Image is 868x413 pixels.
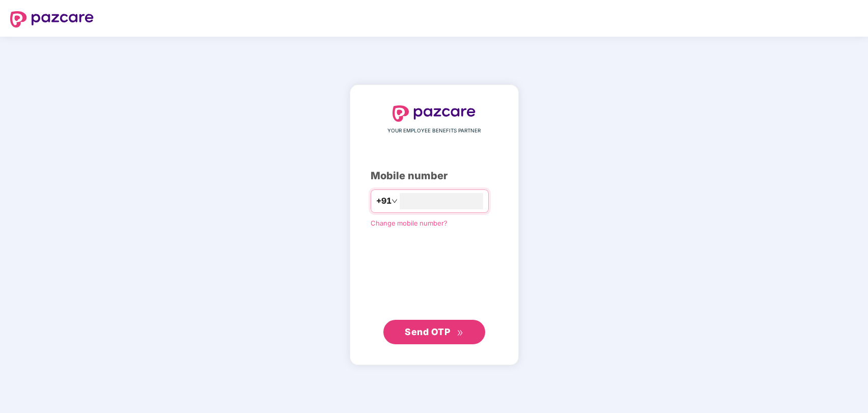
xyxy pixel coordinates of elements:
span: Send OTP [405,326,450,337]
span: YOUR EMPLOYEE BENEFITS PARTNER [387,127,481,135]
span: double-right [457,329,463,336]
img: logo [10,11,94,27]
img: logo [393,105,476,122]
button: Send OTPdouble-right [383,320,485,344]
span: down [391,198,398,204]
div: Mobile number [371,168,498,184]
a: Change mobile number? [371,219,447,227]
span: +91 [376,195,391,207]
